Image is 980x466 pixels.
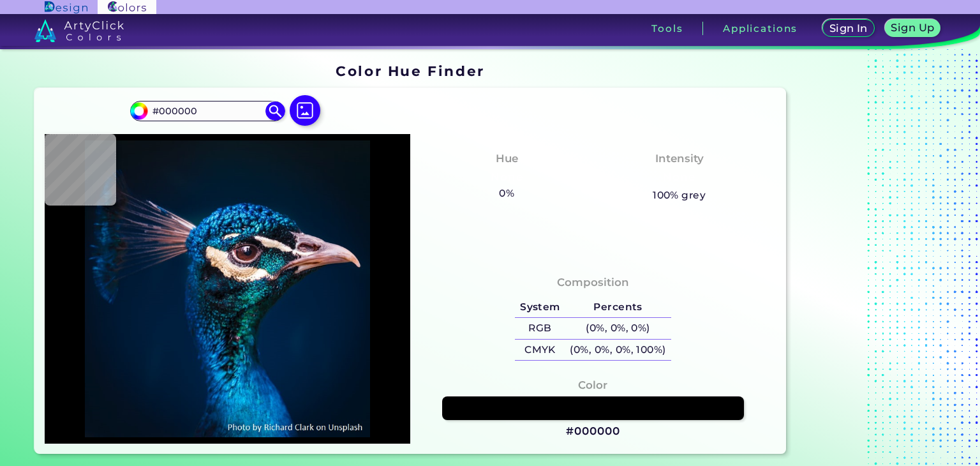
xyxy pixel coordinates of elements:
[486,170,528,185] h3: None
[265,101,285,121] img: icon search
[557,273,629,292] h4: Composition
[565,297,671,318] h5: Percents
[565,340,671,361] h5: (0%, 0%, 0%, 100%)
[34,19,124,42] img: logo_artyclick_colors_white.svg
[148,103,267,120] input: type color..
[565,318,671,339] h5: (0%, 0%, 0%)
[828,23,868,34] h5: Sign In
[578,376,607,395] h4: Color
[515,340,565,361] h5: CMYK
[821,19,876,38] a: Sign In
[515,318,565,339] h5: RGB
[45,1,87,13] img: ArtyClick Design logo
[658,170,701,185] h3: None
[566,424,620,439] h3: #000000
[336,61,484,80] h1: Color Hue Finder
[723,24,798,33] h3: Applications
[515,297,565,318] h5: System
[791,58,951,458] iframe: Advertisement
[290,95,320,126] img: icon picture
[651,24,683,33] h3: Tools
[51,140,404,437] img: img_pavlin.jpg
[496,149,518,168] h4: Hue
[653,187,706,204] h5: 100% grey
[883,19,942,38] a: Sign Up
[655,149,704,168] h4: Intensity
[494,185,519,202] h5: 0%
[889,22,935,33] h5: Sign Up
